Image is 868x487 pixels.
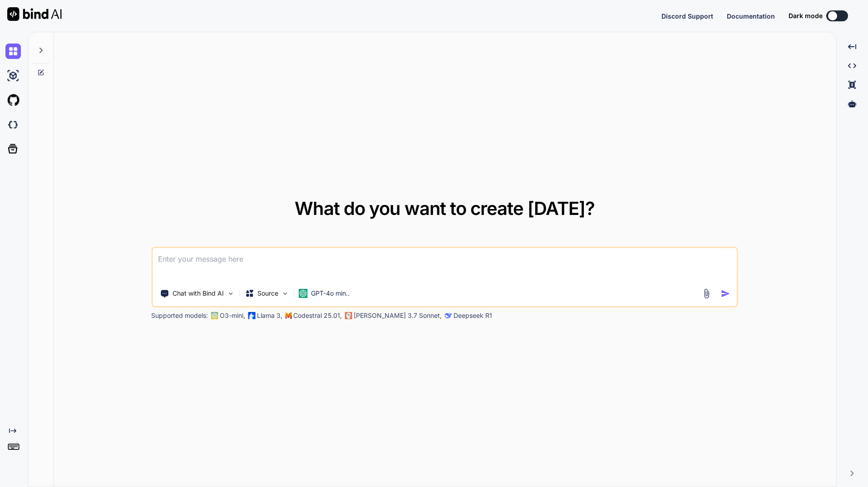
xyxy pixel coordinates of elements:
[257,289,278,298] p: Source
[227,290,234,297] img: Pick Tools
[5,93,21,108] img: githubLight
[701,288,712,299] img: attachment
[727,12,775,20] span: Documentation
[661,12,713,20] span: Discord Support
[345,312,352,319] img: claude
[789,11,823,20] span: Dark mode
[454,311,492,320] p: Deepseek R1
[661,11,713,21] button: Discord Support
[727,11,775,21] button: Documentation
[311,289,350,298] p: GPT-4o min..
[257,311,282,320] p: Llama 3,
[298,289,307,298] img: GPT-4o mini
[721,289,730,298] img: icon
[444,312,452,319] img: claude
[173,289,224,298] p: Chat with Bind AI
[151,311,208,320] p: Supported models:
[281,290,289,297] img: Pick Models
[285,312,291,319] img: Mistral-AI
[248,312,255,319] img: Llama2
[7,7,62,21] img: Bind AI
[295,197,595,219] span: What do you want to create [DATE]?
[211,312,218,319] img: GPT-4
[5,117,21,132] img: darkCloudIdeIcon
[293,311,342,320] p: Codestral 25.01,
[5,44,21,59] img: chat
[220,311,245,320] p: O3-mini,
[5,68,21,83] img: ai-studio
[354,311,442,320] p: [PERSON_NAME] 3.7 Sonnet,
